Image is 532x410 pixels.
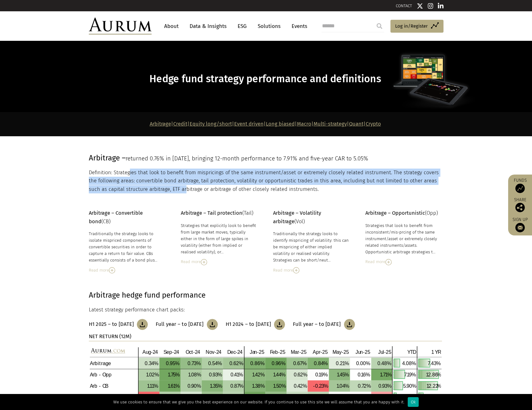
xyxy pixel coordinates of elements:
div: Read more [365,258,442,265]
p: (Opp) [365,209,442,217]
a: H1 2025 – to [DATE] [89,319,148,330]
img: Download Article [137,319,148,330]
strong: Arbitrage – Convertible bond [89,210,143,224]
img: Access Funds [515,184,525,193]
span: Hedge fund strategy performance and definitions [149,73,381,85]
img: Twitter icon [417,3,423,9]
p: Latest strategy performance chart packs: [89,306,442,314]
div: Traditionally the strategy looks to isolate mispriced components of convertible securities in ord... [89,230,165,264]
img: Read More [385,259,392,265]
a: Solutions [255,20,284,32]
strong: Arbitrage – Opportunistic [365,210,425,216]
p: Definition: Strategies that look to benefit from mispricings of the same instrument/asset or extr... [89,169,442,193]
img: Sign up to our newsletter [515,223,525,232]
img: Download Article [274,319,285,330]
img: Read More [201,259,207,265]
a: Sign up [511,217,529,232]
span: Log in/Register [395,22,428,30]
input: Submit [373,20,386,32]
div: Read more [273,267,350,274]
span: Arbitrage – [89,154,126,162]
strong: Arbitrage – Tail protection [181,210,242,216]
a: Full year – to [DATE] [293,319,355,330]
div: Read more [89,267,165,274]
h3: H1 2024 – to [DATE] [226,321,271,327]
a: Equity long/short [190,121,232,127]
a: About [161,20,182,32]
div: Ok [408,397,419,407]
img: Read More [109,267,115,273]
span: returned 0.76% in [DATE], bringing 12-month performance to 7.91% and five-year CAR to 5.05% [126,155,368,162]
a: Multi-strategy [314,121,347,127]
a: Event driven [234,121,264,127]
strong: Arbitrage hedge fund performance [89,291,206,299]
a: Funds [511,178,529,193]
a: Full year – to [DATE] [156,319,218,330]
h3: H1 2025 – to [DATE] [89,321,134,327]
a: Log in/Register [390,20,443,33]
p: (Vol) [273,209,350,226]
div: Strategies that explicitly look to benefit from large market moves, typically either in the form ... [181,222,257,256]
div: Strategies that look to benefit from inconsistent/mis-prcing of the same instrument/asset or extr... [365,222,442,256]
img: Download Article [207,319,218,330]
a: Crypto [366,121,381,127]
a: Quant [349,121,363,127]
h3: Full year – to [DATE] [156,321,203,327]
img: Linkedin icon [438,3,443,9]
span: (Tail) [181,210,253,216]
strong: Arbitrage – Volatility arbitrage [273,210,321,224]
img: Instagram icon [428,3,433,9]
img: Share this post [515,203,525,212]
a: Arbitrage [150,121,171,127]
img: Read More [293,267,299,273]
a: Events [288,20,307,32]
div: Traditionally the strategy looks to identify mispricing of volatility: this can be mispricing of ... [273,230,350,264]
img: Download Article [344,319,355,330]
a: CONTACT [396,3,412,8]
a: Data & Insights [186,20,230,32]
a: ESG [234,20,250,32]
span: (CB) [89,210,143,224]
a: Macro [297,121,311,127]
strong: NET RETURN (12M) [89,333,131,339]
a: Long biased [266,121,295,127]
h3: Full year – to [DATE] [293,321,341,327]
div: Share [511,198,529,212]
a: H1 2024 – to [DATE] [226,319,285,330]
strong: | | | | | | | | [150,121,381,127]
a: Credit [173,121,187,127]
img: Aurum [89,18,152,35]
div: Read more [181,258,257,265]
